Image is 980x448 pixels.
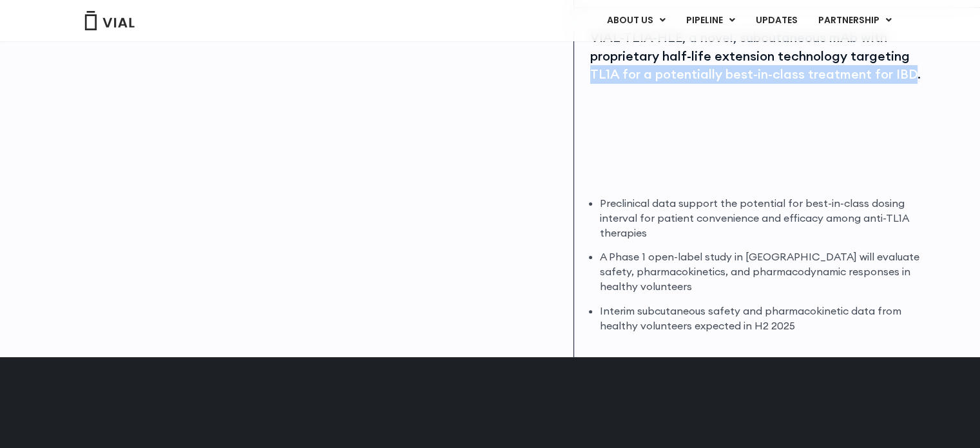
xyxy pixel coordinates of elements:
li: Preclinical data support the potential for best-in-class dosing interval for patient convenience ... [600,196,934,240]
a: PARTNERSHIPMenu Toggle [807,10,901,32]
img: Vial Logo [84,11,135,30]
li: A Phase 1 open-label study in [GEOGRAPHIC_DATA] will evaluate safety, pharmacokinetics, and pharm... [600,249,934,294]
div: VIAL-TL1A-HLE, a novel, subcutaneous mAb with proprietary half-life extension technology targetin... [590,28,934,84]
a: UPDATES [745,10,807,32]
a: ABOUT USMenu Toggle [596,10,675,32]
li: Interim subcutaneous safety and pharmacokinetic data from healthy volunteers expected in H2 2025 [600,304,934,333]
a: PIPELINEMenu Toggle [675,10,744,32]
